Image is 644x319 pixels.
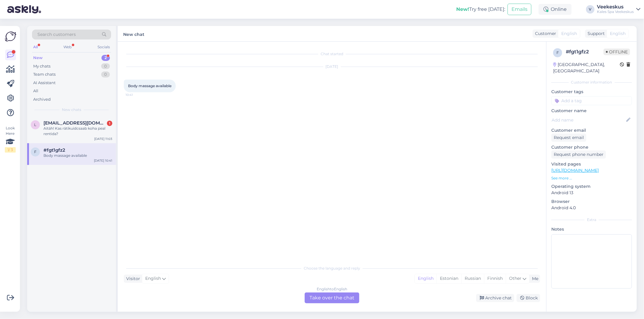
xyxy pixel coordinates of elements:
[551,175,632,181] p: See more ...
[107,121,112,126] div: 1
[610,30,626,37] span: English
[128,84,171,88] span: Body massage available
[551,183,632,190] p: Operating system
[5,125,16,153] div: Look Here
[62,43,73,51] div: Web
[94,158,112,163] div: [DATE] 10:41
[456,6,469,12] b: New!
[33,63,50,69] div: My chats
[551,161,632,167] p: Visited pages
[43,153,112,158] div: Body massage available
[551,190,632,196] p: Android 13
[124,266,540,271] div: Choose the language and reply
[508,4,531,15] button: Emails
[62,107,81,112] span: New chats
[34,122,37,127] span: l
[539,4,572,15] div: Online
[101,55,110,61] div: 2
[586,5,594,14] div: V
[552,117,625,123] input: Add name
[5,147,16,153] div: 1 / 3
[484,274,506,283] div: Finnish
[123,30,144,38] label: New chat
[37,31,76,38] span: Search customers
[551,89,632,95] p: Customer tags
[43,147,65,153] span: #fgt1gfz2
[551,205,632,211] p: Android 4.0
[437,274,461,283] div: Estonian
[415,274,437,283] div: English
[461,274,484,283] div: Russian
[96,43,111,51] div: Socials
[33,71,56,77] div: Team chats
[556,50,559,55] span: f
[597,5,634,9] div: Veekeskus
[551,108,632,114] p: Customer name
[33,55,43,61] div: New
[551,198,632,205] p: Browser
[551,168,599,173] a: [URL][DOMAIN_NAME]
[124,64,540,69] div: [DATE]
[551,144,632,150] p: Customer phone
[597,5,640,14] a: VeekeskusKales Spa Veekeskus
[551,217,632,223] div: Extra
[34,150,37,154] span: f
[551,80,632,85] div: Customer information
[530,276,538,282] div: Me
[305,292,359,303] div: Take over the chat
[43,126,112,137] div: Aitäh! Kas rätikuidcsaab koha peal rentida?
[43,120,106,126] span: laurmarit@gmail.com
[551,96,632,105] input: Add a tag
[33,88,38,94] div: All
[317,286,347,292] div: English to English
[94,137,112,141] div: [DATE] 11:03
[124,51,540,57] div: Chat started
[101,63,110,69] div: 0
[585,30,605,37] div: Support
[551,150,606,159] div: Request phone number
[126,93,148,97] span: 10:41
[566,48,604,55] div: # fgt1gfz2
[145,275,161,282] span: English
[517,294,540,302] div: Block
[33,80,56,86] div: AI Assistant
[551,134,586,142] div: Request email
[32,43,39,51] div: All
[533,30,556,37] div: Customer
[604,49,630,55] span: Offline
[551,127,632,134] p: Customer email
[551,226,632,232] p: Notes
[597,9,634,14] div: Kales Spa Veekeskus
[124,276,140,282] div: Visitor
[33,96,51,103] div: Archived
[456,6,505,13] div: Try free [DATE]:
[476,294,514,302] div: Archive chat
[509,276,521,281] span: Other
[561,30,577,37] span: English
[101,71,110,77] div: 0
[5,31,16,42] img: Askly Logo
[553,62,620,74] div: [GEOGRAPHIC_DATA], [GEOGRAPHIC_DATA]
